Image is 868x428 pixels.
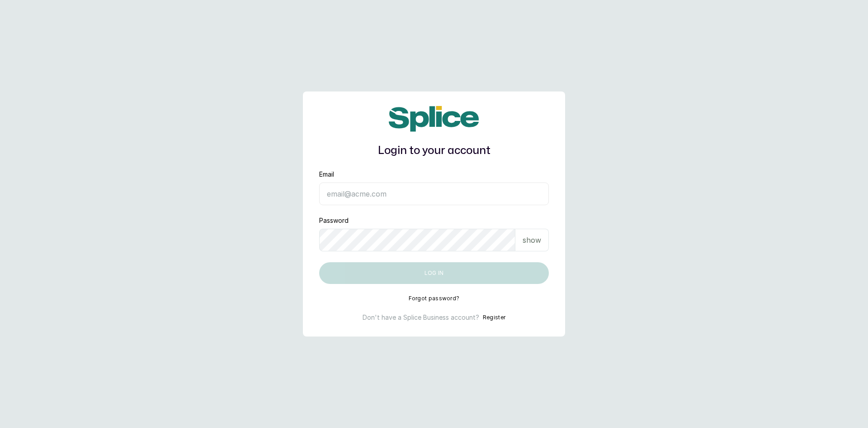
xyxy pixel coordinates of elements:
h1: Login to your account [319,143,549,159]
button: Register [483,313,505,322]
button: Forgot password? [409,295,460,302]
input: email@acme.com [319,183,549,205]
p: Don't have a Splice Business account? [363,313,479,322]
label: Email [319,170,334,179]
label: Password [319,216,349,225]
p: show [523,235,541,245]
button: Log in [319,262,549,284]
